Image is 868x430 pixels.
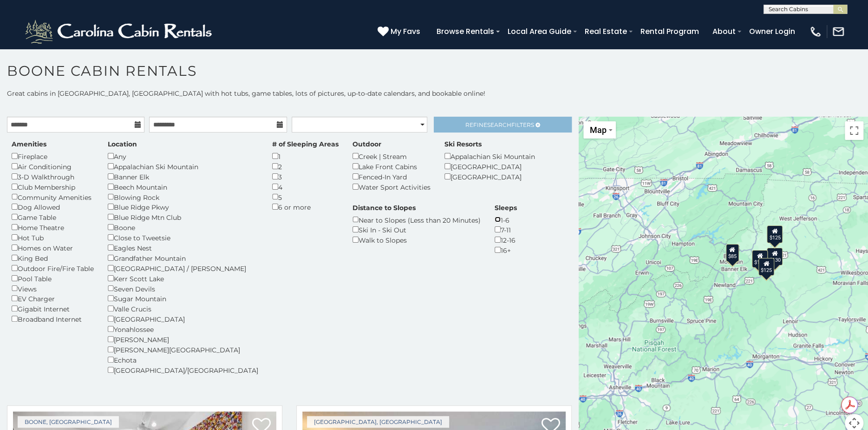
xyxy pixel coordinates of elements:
div: 1-6 [495,215,517,225]
div: [PERSON_NAME][GEOGRAPHIC_DATA] [108,344,258,355]
button: Change map style [583,121,616,139]
div: Near to Slopes (Less than 20 Minutes) [352,215,481,225]
div: Fenced-In Yard [352,172,431,182]
div: King Bed [12,253,94,263]
div: Lake Front Cabins [352,161,431,172]
div: Kerr Scott Lake [108,273,258,284]
div: [PERSON_NAME] [108,334,258,344]
div: 7-11 [495,225,517,235]
div: Creek | Stream [352,151,431,161]
div: Homes on Water [12,243,94,253]
img: mail-regular-white.png [832,25,845,38]
div: [GEOGRAPHIC_DATA]/[GEOGRAPHIC_DATA] [108,365,258,375]
div: 6 or more [272,202,339,212]
div: Water Sport Activities [352,182,431,192]
label: Sleeps [495,203,517,212]
a: Rental Program [636,23,704,40]
div: Blue Ridge Pkwy [108,202,258,212]
div: [GEOGRAPHIC_DATA] [108,314,258,324]
a: Real Estate [580,23,632,40]
a: Local Area Guide [503,23,576,40]
div: Pool Table [12,273,94,284]
div: $85 [726,244,739,261]
div: Hot Tub [12,232,94,243]
div: Blue Ridge Mtn Club [108,212,258,222]
img: phone-regular-white.png [809,25,822,38]
div: Appalachian Ski Mountain [444,151,535,161]
a: Browse Rentals [432,23,499,40]
label: Location [108,139,137,149]
div: Broadband Internet [12,314,94,324]
span: Search [487,121,511,128]
label: Outdoor [352,139,381,149]
label: Ski Resorts [444,139,482,149]
div: Dog Allowed [12,202,94,212]
div: Any [108,151,258,161]
a: Boone, [GEOGRAPHIC_DATA] [18,416,119,428]
div: Game Table [12,212,94,222]
div: Ski In - Ski Out [352,225,481,235]
div: 16+ [495,245,517,255]
div: 4 [272,182,339,192]
div: Boone [108,222,258,232]
div: Banner Elk [108,172,258,182]
div: Outdoor Fire/Fire Table [12,263,94,273]
div: 3 [272,172,339,182]
label: # of Sleeping Areas [272,139,339,149]
span: Map [590,125,607,135]
div: 2 [272,161,339,172]
div: Seven Devils [108,284,258,294]
div: EV Charger [12,293,94,304]
a: Owner Login [744,23,800,40]
a: About [708,23,740,40]
div: Eagles Nest [108,243,258,253]
div: Gigabit Internet [12,304,94,314]
a: RefineSearchFilters [434,117,571,132]
div: Valle Crucis [108,304,258,314]
div: Blowing Rock [108,192,258,202]
div: Club Membership [12,182,94,192]
div: Beech Mountain [108,182,258,192]
div: Walk to Slopes [352,235,481,245]
div: [GEOGRAPHIC_DATA] [444,161,535,172]
div: $125 [767,225,783,243]
div: 3-D Walkthrough [12,172,94,182]
img: White-1-2.png [23,18,216,46]
span: My Favs [391,26,420,37]
div: Community Amenities [12,192,94,202]
div: Yonahlossee [108,324,258,334]
label: Distance to Slopes [352,203,416,212]
div: Echota [108,355,258,365]
div: [GEOGRAPHIC_DATA] [444,172,535,182]
div: 5 [272,192,339,202]
div: Views [12,284,94,294]
div: Air Conditioning [12,161,94,172]
div: $125 [759,258,775,275]
div: $130 [767,248,783,265]
span: Refine Filters [465,121,534,128]
button: Toggle fullscreen view [845,121,863,140]
div: Fireplace [12,151,94,161]
div: 1 [272,151,339,161]
a: My Favs [378,26,423,38]
div: Appalachian Ski Mountain [108,161,258,172]
div: Sugar Mountain [108,293,258,304]
div: Home Theatre [12,222,94,232]
div: Close to Tweetsie [108,232,258,243]
a: [GEOGRAPHIC_DATA], [GEOGRAPHIC_DATA] [307,416,449,428]
div: $125 [752,250,768,268]
div: Grandfather Mountain [108,253,258,263]
div: 12-16 [495,235,517,245]
div: [GEOGRAPHIC_DATA] / [PERSON_NAME] [108,263,258,273]
label: Amenities [12,139,46,149]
